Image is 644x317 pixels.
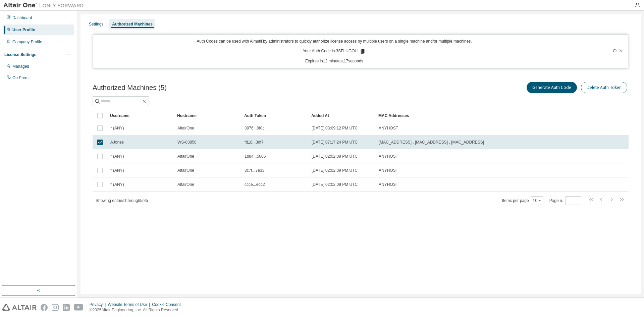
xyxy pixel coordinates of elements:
[177,168,194,173] span: AltairOne
[12,27,35,33] div: User Profile
[245,125,264,131] span: 3976...9f0c
[177,125,194,131] span: AltairOne
[177,140,197,145] span: WS-03858
[379,154,398,159] span: ANYHOST
[3,2,87,9] img: Altair One
[110,154,124,159] span: * (ANY)
[378,110,558,121] div: MAC Addresses
[177,110,239,121] div: Hostname
[97,58,572,64] p: Expires in 12 minutes, 17 seconds
[108,302,152,307] div: Website Terms of Use
[177,182,194,187] span: AltairOne
[379,140,484,145] span: [MAC_ADDRESS] , [MAC_ADDRESS] , [MAC_ADDRESS]
[52,304,59,311] img: instagram.svg
[312,125,358,131] span: [DATE] 03:09:12 PM UTC
[533,198,542,203] button: 10
[74,304,84,311] img: youtube.svg
[581,82,627,93] button: Delete Auth Token
[110,182,124,187] span: * (ANY)
[527,82,577,93] button: Generate Auth Code
[303,48,366,54] p: Your Auth Code is: 3SFLUGOU
[41,304,48,311] img: facebook.svg
[89,21,103,27] div: Settings
[549,196,581,205] span: Page n.
[110,110,172,121] div: Username
[311,110,373,121] div: Added At
[110,140,124,145] span: AJones
[12,64,29,69] div: Managed
[245,168,264,173] span: 3c7f...7e33
[12,39,42,45] div: Company Profile
[12,15,32,20] div: Dashboard
[379,125,398,131] span: ANYHOST
[244,110,306,121] div: Auth Token
[312,182,358,187] span: [DATE] 02:02:09 PM UTC
[379,182,398,187] span: ANYHOST
[502,196,543,205] span: Items per page
[4,52,36,57] div: License Settings
[112,21,153,27] div: Authorized Machines
[90,307,185,313] p: © 2025 Altair Engineering, Inc. All Rights Reserved.
[93,84,167,92] span: Authorized Machines (5)
[245,154,266,159] span: 1b84...5605
[152,302,184,307] div: Cookie Consent
[110,168,124,173] span: * (ANY)
[2,304,37,311] img: altair_logo.svg
[63,304,70,311] img: linkedin.svg
[245,182,265,187] span: ccce...edc2
[245,140,264,145] span: fd18...3df7
[312,140,358,145] span: [DATE] 07:17:24 PM UTC
[312,154,358,159] span: [DATE] 02:02:09 PM UTC
[97,39,572,44] p: Auth Codes can be used with Almutil by administrators to quickly authorize license access by mult...
[312,168,358,173] span: [DATE] 02:02:09 PM UTC
[90,302,108,307] div: Privacy
[177,154,194,159] span: AltairOne
[96,198,148,203] span: Showing entries 1 through 5 of 5
[12,75,29,81] div: On Prem
[379,168,398,173] span: ANYHOST
[110,125,124,131] span: * (ANY)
